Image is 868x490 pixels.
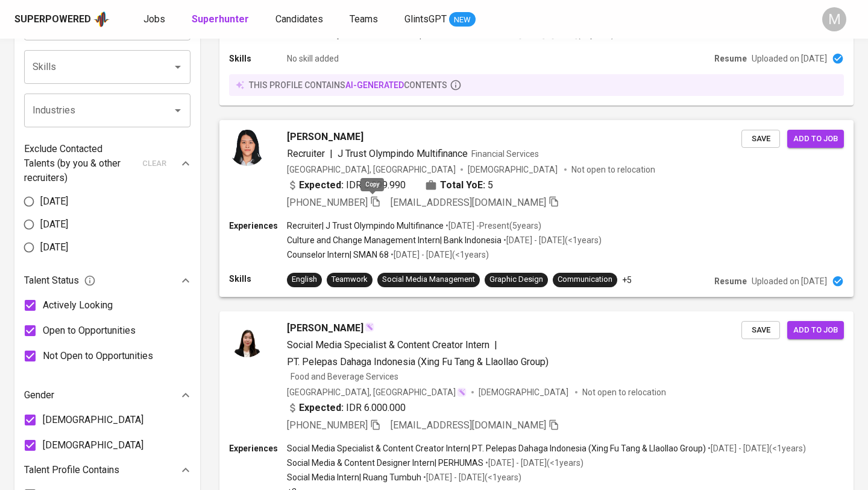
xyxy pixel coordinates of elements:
span: PT. Pelepas Dahaga Indonesia (Xing Fu Tang & Llaollao Group) [287,356,549,367]
span: Candidates [275,13,323,25]
span: AI-generated [345,80,404,90]
span: [DATE] [40,217,68,232]
span: Financial Services [471,149,539,159]
p: No skill added [287,52,339,65]
p: Gender [24,388,54,402]
a: Jobs [143,12,168,27]
p: • [DATE] - Present ( 5 years ) [444,220,541,232]
span: Actively Looking [43,298,113,313]
p: Resume [714,52,747,65]
p: Experiences [229,220,287,232]
span: [EMAIL_ADDRESS][DOMAIN_NAME] [391,419,546,431]
span: Teams [350,13,378,25]
img: 378135d75d27cb9db679e65837c1cde4.png [229,321,265,357]
p: Culture and Change Management Intern | Bank Indonesia [287,234,502,246]
span: [DEMOGRAPHIC_DATA] [43,413,143,427]
p: Skills [229,52,287,65]
div: Exclude Contacted Talents (by you & other recruiters)clear [24,142,190,185]
div: [GEOGRAPHIC_DATA], [GEOGRAPHIC_DATA] [287,386,467,398]
span: 5 [488,178,493,192]
span: Add to job [793,132,838,146]
p: Social Media Specialist & Content Creator Intern | PT. Pelepas Dahaga Indonesia (Xing Fu Tang & L... [287,442,706,454]
p: • [DATE] - [DATE] ( <1 years ) [389,249,489,261]
span: [PERSON_NAME] [287,321,363,336]
a: GlintsGPT NEW [404,12,476,27]
span: Social Media Specialist & Content Creator Intern [287,339,489,351]
a: Teams [350,12,380,27]
p: Not open to relocation [582,386,666,398]
button: Add to job [787,130,844,148]
p: • [DATE] - [DATE] ( <1 years ) [483,457,583,469]
div: IDR 6.000.000 [287,401,406,415]
img: app logo [93,10,110,28]
p: Uploaded on [DATE] [752,275,827,287]
span: Save [747,323,774,337]
a: Superhunter [192,12,251,27]
div: M [822,7,846,31]
p: +5 [622,274,632,286]
b: Total YoE: [440,178,485,192]
span: [DEMOGRAPHIC_DATA] [479,386,570,398]
span: Talent Status [24,273,96,288]
p: Talent Profile Contains [24,463,119,477]
span: GlintsGPT [404,13,447,25]
b: Expected: [299,178,344,192]
p: • [DATE] - [DATE] ( <1 years ) [706,442,806,454]
p: this profile contains contents [249,79,447,91]
button: Add to job [787,321,844,340]
div: Gender [24,383,190,407]
span: [DATE] [40,194,68,209]
span: | [330,147,333,161]
p: Not open to relocation [571,164,655,176]
p: Experiences [229,442,287,454]
span: [DEMOGRAPHIC_DATA] [43,438,143,453]
img: magic_wand.svg [457,387,467,397]
div: Social Media Management [382,274,475,285]
span: [PHONE_NUMBER] [287,419,368,431]
span: [EMAIL_ADDRESS][DOMAIN_NAME] [391,197,546,208]
span: Food and Beverage Services [291,372,398,381]
div: Communication [558,274,612,285]
p: • [DATE] - [DATE] ( <1 years ) [421,471,521,483]
span: Recruiter [287,148,325,159]
span: [PHONE_NUMBER] [287,197,368,208]
div: Talent Profile Contains [24,458,190,482]
button: Open [169,102,186,119]
span: | [494,338,497,352]
p: Counselor Intern | SMAN 68 [287,249,389,261]
span: J Trust Olympindo Multifinance [338,148,468,159]
b: Expected: [299,401,344,415]
a: Superpoweredapp logo [14,10,110,28]
span: Open to Opportunities [43,323,136,338]
b: Superhunter [192,13,249,25]
button: Open [169,59,186,75]
span: Jobs [143,13,165,25]
img: magic_wand.svg [365,322,374,332]
p: Social Media & Content Designer Intern | PERHUMAS [287,457,483,469]
div: English [292,274,317,285]
p: Skills [229,273,287,285]
span: Save [747,132,774,146]
span: [DEMOGRAPHIC_DATA] [468,164,559,176]
p: Uploaded on [DATE] [752,52,827,65]
span: NEW [449,14,476,26]
p: Social Media Intern | Ruang Tumbuh [287,471,421,483]
div: Teamwork [332,274,368,285]
img: d56a613164d8687fface5a55df4bdc13.jpg [229,130,265,166]
div: Talent Status [24,269,190,293]
p: Exclude Contacted Talents (by you & other recruiters) [24,142,135,185]
a: [PERSON_NAME]Recruiter|J Trust Olympindo MultifinanceFinancial Services[GEOGRAPHIC_DATA], [GEOGRA... [219,120,854,297]
a: Candidates [275,12,325,27]
span: Add to job [793,323,838,337]
span: [PERSON_NAME] [287,130,363,144]
div: Superpowered [14,13,91,27]
p: Recruiter | J Trust Olympindo Multifinance [287,220,444,232]
p: • [DATE] - [DATE] ( <1 years ) [502,234,602,246]
div: IDR 5.999.990 [287,178,406,192]
div: [GEOGRAPHIC_DATA], [GEOGRAPHIC_DATA] [287,164,456,176]
span: Not Open to Opportunities [43,349,153,363]
button: Save [741,321,780,340]
div: Graphic Design [489,274,543,285]
p: Resume [714,275,747,287]
span: [DATE] [40,240,68,255]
